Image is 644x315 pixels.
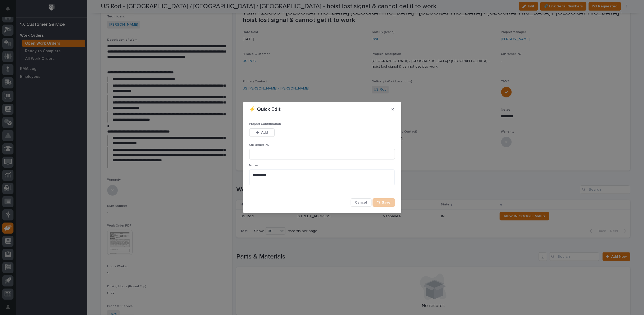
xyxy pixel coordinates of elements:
[261,130,268,135] span: Add
[373,198,395,207] button: Save
[249,123,281,126] span: Project Confirmation
[382,200,391,205] span: Save
[249,164,259,167] span: Notes
[355,200,367,205] span: Cancel
[249,143,270,147] span: Customer PO
[351,198,372,207] button: Cancel
[249,106,281,112] p: ⚡ Quick Edit
[249,128,275,137] button: Add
